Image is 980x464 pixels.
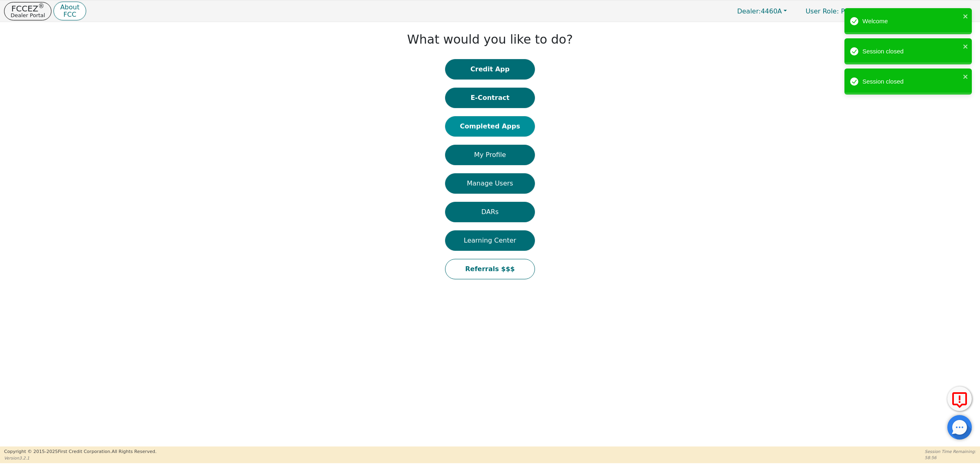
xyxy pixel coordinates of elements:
[445,116,535,137] button: Completed Apps
[876,5,976,18] button: 4460A:[PERSON_NAME]
[60,11,79,18] p: FCC
[728,5,795,18] button: Dealer:4460A
[925,449,976,455] p: Session Time Remaining:
[445,59,535,80] button: Credit App
[445,173,535,194] button: Manage Users
[925,455,976,461] p: 58:56
[862,47,960,56] div: Session closed
[407,32,573,47] h1: What would you like to do?
[797,3,874,19] p: Primary
[445,230,535,251] button: Learning Center
[806,7,839,15] span: User Role :
[737,7,782,15] span: 4460A
[963,42,969,51] button: close
[445,88,535,108] button: E-Contract
[11,13,45,18] p: Dealer Portal
[4,449,156,455] p: Copyright © 2015- 2025 First Credit Corporation.
[60,4,79,11] p: About
[947,387,972,411] button: Report Error to FCC
[111,449,156,454] span: All Rights Reserved.
[963,72,969,81] button: close
[4,455,156,461] p: Version 3.2.1
[797,3,874,19] a: User Role: Primary
[862,17,960,26] div: Welcome
[11,4,45,13] p: FCCEZ
[445,202,535,222] button: DARs
[963,11,969,21] button: close
[38,2,45,10] sup: ®
[445,145,535,165] button: My Profile
[4,2,51,20] button: FCCEZ®Dealer Portal
[862,77,960,86] div: Session closed
[445,259,535,279] button: Referrals $$$
[737,7,761,15] span: Dealer:
[53,2,86,21] button: AboutFCC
